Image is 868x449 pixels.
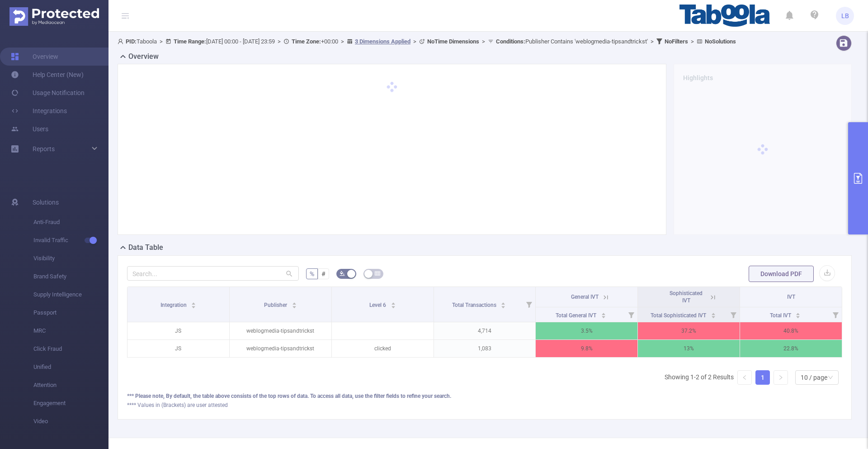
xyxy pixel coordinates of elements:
[338,38,347,45] span: >
[191,301,196,306] div: Sort
[191,301,196,304] i: icon: caret-up
[648,38,656,45] span: >
[33,376,108,394] span: Attention
[174,38,206,45] b: Time Range:
[292,305,297,307] i: icon: caret-down
[501,301,506,304] i: icon: caret-up
[479,38,488,45] span: >
[711,315,716,317] i: icon: caret-down
[796,315,801,317] i: icon: caret-down
[841,7,849,25] span: LB
[160,302,188,308] span: Integration
[625,307,637,322] i: Filter menu
[11,66,84,84] a: Help Center (New)
[601,311,606,314] i: icon: caret-up
[127,401,842,409] div: **** Values in (Brackets) are user attested
[756,371,769,384] a: 1
[501,305,506,307] i: icon: caret-down
[127,266,299,281] input: Search...
[33,249,108,267] span: Visibility
[230,322,331,339] p: weblogmedia-tipsandtrickst
[118,38,126,44] i: icon: user
[33,304,108,322] span: Passport
[737,370,752,385] li: Previous Page
[369,302,387,308] span: Level 6
[127,322,229,339] p: JS
[434,322,536,339] p: 4,714
[33,267,108,286] span: Brand Safety
[638,322,740,339] p: 37.2%
[11,120,48,138] a: Users
[638,340,740,357] p: 13%
[778,375,783,380] i: icon: right
[795,311,801,317] div: Sort
[391,301,396,304] i: icon: caret-up
[496,38,648,45] span: Publisher Contains 'weblogmedia-tipsandtrickst'
[688,38,697,45] span: >
[665,38,688,45] b: No Filters
[749,266,814,282] button: Download PDF
[665,370,734,385] li: Showing 1-2 of 2 Results
[705,38,736,45] b: No Solutions
[770,312,793,319] span: Total IVT
[601,315,606,317] i: icon: caret-down
[571,294,599,300] span: General IVT
[742,375,747,380] i: icon: left
[33,394,108,412] span: Engagement
[452,302,498,308] span: Total Transactions
[33,322,108,340] span: MRC
[127,392,842,400] div: *** Please note, By default, the table above consists of the top rows of data. To access all data...
[536,322,637,339] p: 3.5%
[118,38,736,45] span: Taboola [DATE] 00:00 - [DATE] 23:59 +00:00
[774,370,788,385] li: Next Page
[292,301,297,306] div: Sort
[340,271,345,276] i: icon: bg-colors
[292,301,297,304] i: icon: caret-up
[33,340,108,358] span: Click Fraud
[740,340,842,357] p: 22.8%
[275,38,283,45] span: >
[755,370,770,385] li: 1
[33,286,108,304] span: Supply Intelligence
[310,270,314,277] span: %
[332,340,434,357] p: clicked
[787,294,795,300] span: IVT
[523,287,535,322] i: Filter menu
[33,193,59,211] span: Solutions
[11,102,67,120] a: Integrations
[740,322,842,339] p: 40.8%
[496,38,525,45] b: Conditions :
[651,312,708,319] span: Total Sophisticated IVT
[391,305,396,307] i: icon: caret-down
[9,7,99,26] img: Protected Media
[711,311,716,314] i: icon: caret-up
[127,340,229,357] p: JS
[321,270,325,277] span: #
[191,305,196,307] i: icon: caret-down
[434,340,536,357] p: 1,083
[828,375,833,381] i: icon: down
[33,412,108,430] span: Video
[11,48,58,66] a: Overview
[556,312,598,319] span: Total General IVT
[355,38,410,45] u: 3 Dimensions Applied
[536,340,637,357] p: 9.8%
[128,242,163,253] h2: Data Table
[410,38,419,45] span: >
[157,38,165,45] span: >
[796,311,801,314] i: icon: caret-up
[801,371,827,384] div: 10 / page
[230,340,331,357] p: weblogmedia-tipsandtrickst
[33,358,108,376] span: Unified
[711,311,716,317] div: Sort
[670,290,703,304] span: Sophisticated IVT
[375,271,380,276] i: icon: table
[264,302,288,308] span: Publisher
[427,38,479,45] b: No Time Dimensions
[727,307,740,322] i: Filter menu
[126,38,137,45] b: PID:
[33,145,55,153] span: Reports
[33,213,108,231] span: Anti-Fraud
[11,84,85,102] a: Usage Notification
[829,307,842,322] i: Filter menu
